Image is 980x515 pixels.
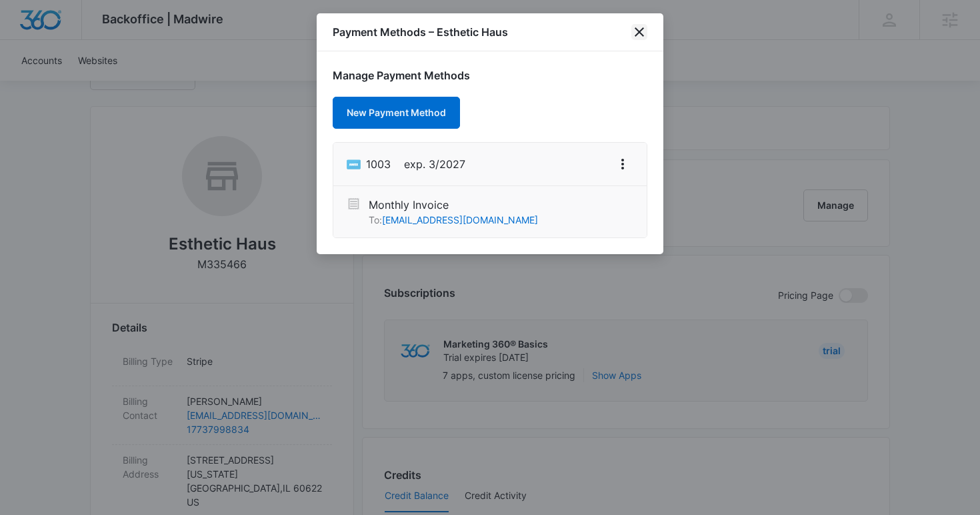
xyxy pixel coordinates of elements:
[369,197,538,213] p: Monthly Invoice
[333,67,647,83] h1: Manage Payment Methods
[631,24,647,40] button: close
[333,97,460,129] button: New Payment Method
[369,213,538,227] p: To:
[333,24,508,40] h1: Payment Methods – Esthetic Haus
[366,156,391,172] span: American Express ending with
[612,153,633,175] button: View More
[382,214,538,225] a: [EMAIL_ADDRESS][DOMAIN_NAME]
[404,156,465,172] span: exp. 3/2027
